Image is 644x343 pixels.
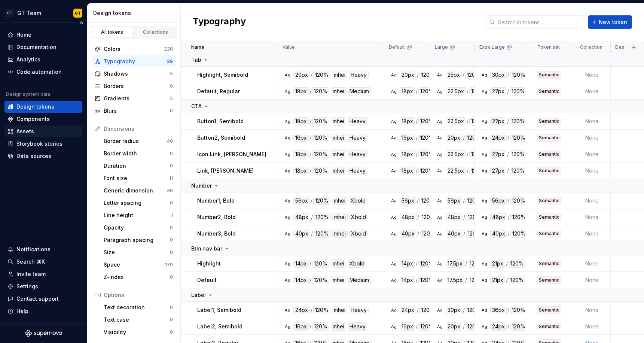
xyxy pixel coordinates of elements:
[314,213,331,221] div: 120%
[4,101,82,113] a: Design tokens
[167,188,173,194] div: 36
[309,87,311,95] div: /
[104,162,170,170] div: Duration
[391,214,397,220] div: Ag
[479,44,505,50] p: Extra Large
[446,197,462,205] div: 56px
[507,117,509,125] div: /
[4,305,82,317] button: Help
[284,198,290,204] div: Ag
[197,88,240,95] p: Default, Regular
[416,167,418,175] div: /
[284,307,290,313] div: Ag
[170,200,173,206] div: 0
[435,44,448,50] p: Large
[507,197,509,205] div: /
[416,117,418,125] div: /
[137,29,174,35] div: Collections
[349,197,367,205] div: Xbold
[313,71,330,79] div: 120%
[4,125,82,137] a: Assets
[466,197,483,205] div: 120%
[490,167,506,175] div: 27px
[400,150,415,158] div: 18px
[101,314,176,326] a: Text case0
[331,167,346,175] div: mhei
[481,277,487,283] div: Ag
[104,212,171,219] div: Line height
[495,15,583,29] input: Search in tokens...
[104,125,173,133] div: Dimensions
[284,324,290,330] div: Ag
[16,140,62,148] div: Storybook stories
[481,198,487,204] div: Ag
[400,197,416,205] div: 56px
[469,87,486,95] div: 120%
[400,117,415,125] div: 18px
[25,330,62,337] svg: Supernova Logo
[490,71,507,79] div: 30px
[170,317,173,323] div: 0
[4,29,82,41] a: Home
[332,197,347,205] div: mhei
[463,134,465,142] div: /
[311,213,313,221] div: /
[101,234,176,246] a: Paragraph spacing0
[510,87,527,95] div: 120%
[437,231,443,237] div: Ag
[170,95,173,101] div: 5
[467,117,468,125] div: /
[293,117,309,125] div: 18px
[391,72,397,78] div: Ag
[171,212,173,218] div: 1
[537,167,561,174] div: Semantic
[312,167,329,175] div: 120%
[418,150,436,158] div: 120%
[101,160,176,172] a: Duration0
[164,46,173,52] div: 228
[104,150,170,157] div: Border width
[293,167,309,175] div: 18px
[165,262,173,268] div: 179
[419,71,437,79] div: 120%
[101,135,176,147] a: Border radius40
[510,167,527,175] div: 120%
[437,88,443,94] div: Ag
[331,87,346,95] div: mhei
[104,273,170,281] div: Z-index
[418,134,436,142] div: 120%
[16,115,50,123] div: Components
[293,197,310,205] div: 56px
[348,134,367,142] div: Heavy
[101,209,176,221] a: Line height1
[465,71,482,79] div: 120%
[391,198,397,204] div: Ag
[580,44,602,50] p: Collection
[170,329,173,335] div: 0
[4,54,82,66] a: Analytics
[197,151,266,158] p: Icon Link, [PERSON_NAME]
[104,236,170,244] div: Paragraph spacing
[101,185,176,197] a: Generic dimension36
[437,324,443,330] div: Ag
[284,118,290,124] div: Ag
[573,83,611,100] td: None
[92,92,176,104] a: Gradients5
[446,71,462,79] div: 25px
[416,134,418,142] div: /
[481,135,487,141] div: Ag
[437,198,443,204] div: Ag
[1,5,85,21] button: GTGT TeamGT
[507,71,509,79] div: /
[417,71,419,79] div: /
[284,261,290,267] div: Ag
[437,151,443,157] div: Ag
[400,213,416,221] div: 48px
[537,197,561,204] div: Semantic
[391,88,397,94] div: Ag
[537,134,561,142] div: Semantic
[284,231,290,237] div: Ag
[481,261,487,267] div: Ag
[391,135,397,141] div: Ag
[16,56,40,63] div: Analytics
